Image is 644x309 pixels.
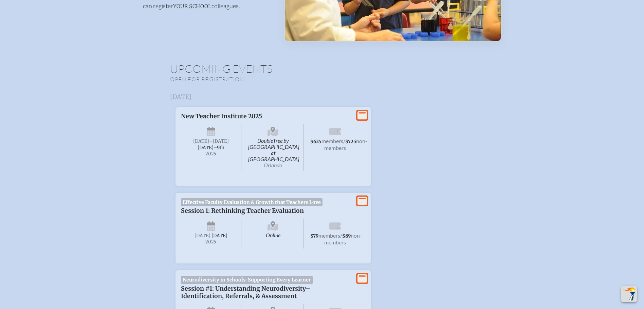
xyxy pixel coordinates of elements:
span: / [343,138,345,144]
span: Neurodiversity in Schools: Supporting Every Learner [181,276,313,284]
p: Open for registration [170,76,349,83]
span: DoubleTree by [GEOGRAPHIC_DATA] at [GEOGRAPHIC_DATA] [243,124,303,171]
span: your school [173,3,211,10]
span: –[DATE] [209,138,229,144]
h1: Upcoming Events [170,63,474,74]
span: New Teacher Institute 2025 [181,113,262,120]
span: $625 [310,139,321,144]
span: non-members [324,138,367,151]
span: Session 1: Rethinking Teacher Evaluation [181,207,304,214]
span: Orlando [264,162,282,168]
span: [DATE] [193,138,209,144]
img: To the top [622,287,636,301]
span: $79 [310,233,318,239]
span: non-members [324,232,362,245]
span: [DATE] [195,233,210,239]
span: [DATE]–⁠9th [198,145,224,151]
span: 2025 [186,151,236,156]
span: Effective Faculty Evaluation & Growth that Teachers Love [181,198,323,206]
span: Session #1: Understanding Neurodiversity–Identification, Referrals, & Assessment [181,285,310,300]
span: members [321,138,343,144]
span: [DATE] [211,233,227,239]
span: $89 [342,233,351,239]
button: Scroll Top [621,286,637,302]
span: / [340,232,342,239]
span: $725 [345,139,356,144]
span: 2025 [186,239,236,244]
span: members [318,232,340,239]
span: Online [243,219,303,248]
h3: [DATE] [170,93,474,100]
